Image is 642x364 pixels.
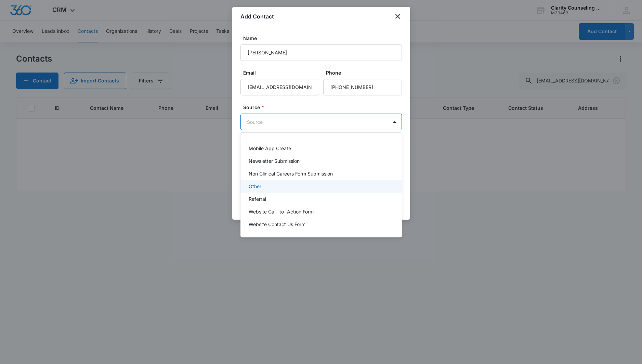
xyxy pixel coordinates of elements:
[249,183,261,190] p: Other
[249,221,305,228] p: Website Contact Us Form
[249,170,333,177] p: Non Clinical Careers Form Submission
[249,145,291,152] p: Mobile App Create
[249,208,314,215] p: Website Call-to-Action Form
[249,195,266,203] p: Referral
[249,157,300,165] p: Newsletter Submission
